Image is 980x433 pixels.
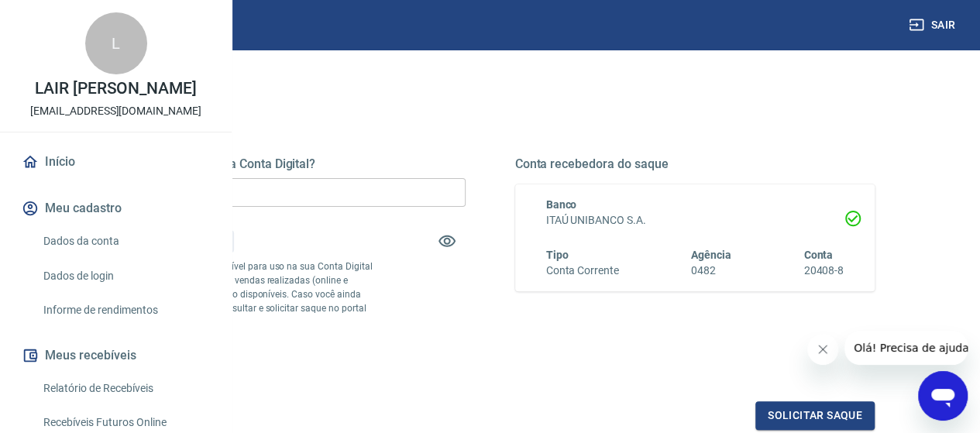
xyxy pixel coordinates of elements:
h6: 0482 [691,263,731,279]
button: Meus recebíveis [19,338,213,373]
span: Agência [691,249,731,261]
p: LAIR [PERSON_NAME] [35,81,197,97]
h5: Quanto deseja sacar da Conta Digital? [105,156,466,172]
h5: Conta recebedora do saque [515,156,875,172]
iframe: Fechar mensagem [807,334,838,365]
iframe: Mensagem da empresa [844,331,968,365]
span: Tipo [546,249,569,261]
p: *Corresponde ao saldo disponível para uso na sua Conta Digital Vindi. Incluindo os valores das ve... [105,259,375,329]
button: Sair [906,11,961,40]
div: L [85,12,147,74]
h6: ITAÚ UNIBANCO S.A. [546,212,844,229]
p: [EMAIL_ADDRESS][DOMAIN_NAME] [30,103,201,119]
span: Olá! Precisa de ajuda? [9,11,130,23]
a: Dados de login [37,260,213,292]
h6: Conta Corrente [546,263,619,279]
a: Dados da conta [37,225,213,257]
span: Conta [803,249,833,261]
iframe: Botão para abrir a janela de mensagens [918,371,968,421]
a: Relatório de Recebíveis [37,373,213,404]
button: Solicitar saque [755,401,875,430]
span: Banco [546,198,577,211]
a: Início [19,145,213,179]
button: Meu cadastro [19,191,213,225]
h6: 20408-8 [803,263,844,279]
a: Informe de rendimentos [37,294,213,326]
